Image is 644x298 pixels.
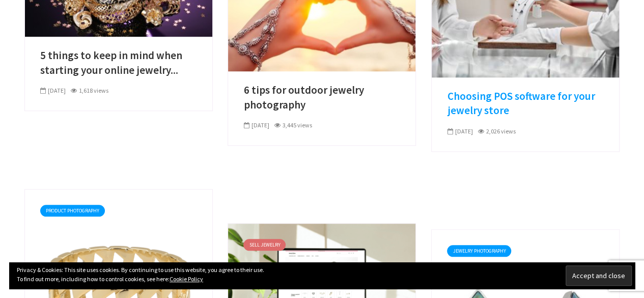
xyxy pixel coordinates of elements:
div: 1,618 views [71,86,108,95]
a: Choosing POS software for your jewelry store [432,9,619,19]
div: Keywords by Traffic [113,60,172,67]
span: [DATE] [243,121,269,129]
a: Cookie Policy [170,275,203,283]
img: tab_domain_overview_orange.svg [27,59,36,67]
span: [DATE] [447,127,472,135]
a: Jewelry Photography [447,245,511,257]
a: 6 tips for outdoor jewelry photography [243,83,400,112]
div: Domain: [DOMAIN_NAME] [26,26,112,35]
img: tab_keywords_by_traffic_grey.svg [101,59,109,67]
img: website_grey.svg [16,26,24,35]
div: 3,445 views [274,121,312,130]
div: Domain Overview [39,60,91,67]
a: 6 tips for outdoor jewelry photography [228,3,415,13]
a: Product Photography [40,205,105,216]
a: Choosing POS software for your jewelry store [447,89,604,118]
input: Accept and close [566,265,632,286]
img: logo_orange.svg [16,16,24,24]
div: 2,026 views [478,127,515,136]
div: v 4.0.25 [29,16,50,24]
a: 5 things to keep in mind when starting your online jewelry... [40,48,197,77]
a: Sell Jewelry [243,239,286,251]
div: Privacy & Cookies: This site uses cookies. By continuing to use this website, you agree to their ... [9,262,635,289]
span: [DATE] [40,87,66,94]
